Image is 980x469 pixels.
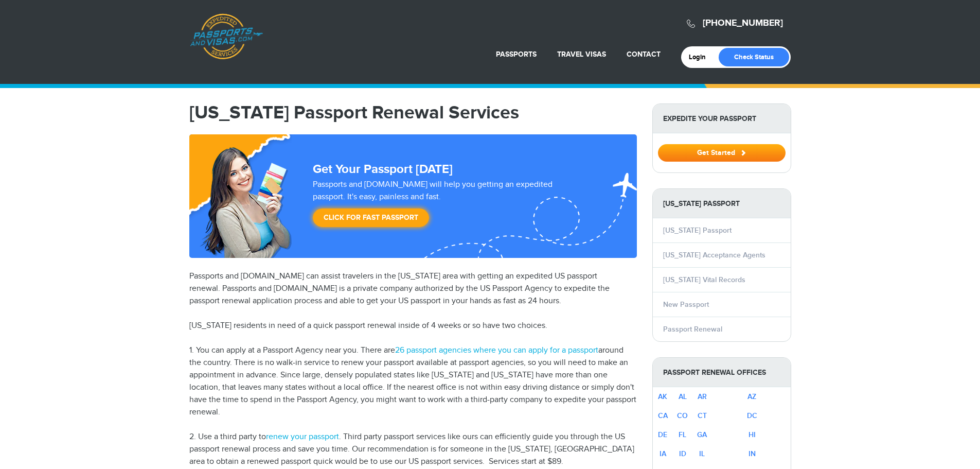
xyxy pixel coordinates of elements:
a: Login [689,53,713,61]
a: Travel Visas [557,50,606,59]
a: Passport Renewal [663,325,722,334]
a: CO [677,411,688,420]
p: 2. Use a third party to . Third party passport services like ours can efficiently guide you throu... [189,431,637,468]
a: [US_STATE] Vital Records [663,275,745,284]
a: 26 passport agencies where you can apply for a passport [395,345,598,355]
a: renew your passport [266,432,339,442]
a: CA [658,411,668,420]
p: Passports and [DOMAIN_NAME] can assist travelers in the [US_STATE] area with getting an expedited... [189,270,637,307]
strong: Get Your Passport [DATE] [313,162,453,177]
a: ID [679,449,686,458]
h1: [US_STATE] Passport Renewal Services [189,103,637,122]
a: GA [697,430,707,439]
a: AL [679,392,687,401]
a: IN [749,449,756,458]
a: IA [660,449,666,458]
a: [US_STATE] Acceptance Agents [663,251,765,259]
a: [PHONE_NUMBER] [703,18,783,29]
a: Get Started [658,148,786,157]
a: [US_STATE] Passport [663,226,732,235]
a: CT [698,411,707,420]
a: HI [749,430,756,439]
a: IL [699,449,705,458]
a: Passports & [DOMAIN_NAME] [190,13,263,60]
a: AZ [747,392,756,401]
button: Get Started [658,144,786,162]
p: 1. You can apply at a Passport Agency near you. There are around the country. There is no walk-in... [189,344,637,419]
div: Passports and [DOMAIN_NAME] will help you getting an expedited passport. It's easy, painless and ... [309,179,590,232]
a: AK [658,392,667,401]
strong: [US_STATE] Passport [653,189,791,218]
a: DE [658,430,667,439]
a: AR [698,392,707,401]
p: [US_STATE] residents in need of a quick passport renewal inside of 4 weeks or so have two choices. [189,320,637,332]
a: FL [679,430,686,439]
strong: Expedite Your Passport [653,104,791,133]
strong: Passport Renewal Offices [653,358,791,387]
a: Contact [627,50,661,59]
a: Click for Fast Passport [313,209,429,227]
a: New Passport [663,300,709,309]
a: Passports [496,50,537,59]
a: Check Status [719,48,789,66]
a: DC [747,411,757,420]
